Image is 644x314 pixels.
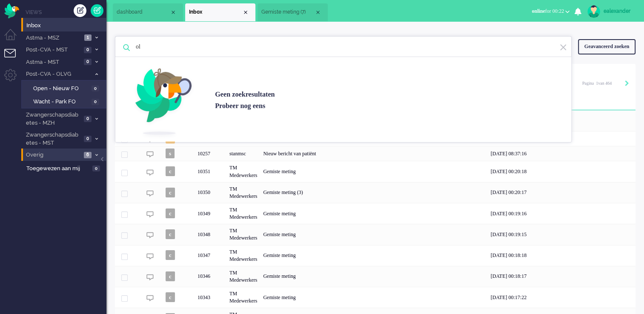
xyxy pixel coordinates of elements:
div: Creëer ticket [74,4,86,17]
img: ic_chat_grey.svg [146,294,154,302]
li: View [185,3,255,21]
a: Wacht - Park FO 0 [25,97,106,106]
div: TM Medewerkers [226,224,260,245]
span: 0 [84,47,92,53]
div: Gemiste meting [260,224,487,245]
div: Geen zoekresultaten Probeer nog eens [202,89,275,112]
div: 10257 [195,146,226,161]
div: 10350 [195,182,226,203]
img: ic_chat_grey.svg [146,231,154,239]
div: 10347 [115,245,635,266]
div: TM Medewerkers [226,266,260,287]
div: 10348 [115,224,635,245]
span: Inbox [189,9,242,16]
div: 10343 [195,287,226,308]
a: Toegewezen aan mij 0 [25,163,106,173]
img: ic_chat_grey.svg [146,274,154,281]
span: c [166,188,175,197]
div: [DATE] 00:18:17 [488,266,635,287]
div: Close tab [315,9,321,16]
span: c [166,250,175,260]
a: ealexander [586,5,635,18]
span: 0 [84,59,92,65]
div: [DATE] 00:20:18 [488,161,635,182]
a: Inbox [25,20,106,30]
img: flow_omnibird.svg [4,3,19,18]
span: 1 [84,34,92,41]
div: Geavanceerd zoeken [578,39,635,54]
div: [DATE] 00:18:18 [488,245,635,266]
div: [DATE] 08:37:16 [488,146,635,161]
span: Zwangerschapsdiabetes - MZH [25,111,81,127]
span: 0 [92,166,100,172]
li: Admin menu [4,69,23,88]
img: ic_chat_grey.svg [146,253,154,260]
div: 10349 [115,203,635,224]
li: Dashboard [113,3,183,21]
div: TM Medewerkers [226,182,260,203]
span: Gemiste meting (7) [261,9,315,16]
div: TM Medewerkers [226,287,260,308]
img: ic_chat_grey.svg [146,211,154,218]
div: 10348 [195,224,226,245]
span: Astma - MST [25,58,81,66]
div: Pagination [582,77,629,89]
img: ic_chat_grey.svg [146,190,154,197]
span: Post-CVA - MST [25,46,81,54]
img: ic-exit.svg [559,43,567,51]
div: stanmsc [226,146,260,161]
div: Close tab [242,9,249,16]
div: 10346 [195,266,226,287]
span: Zwangerschapsdiabetes - MST [25,131,81,147]
span: Post-CVA - OLVG [25,70,91,78]
button: onlinefor 00:22 [527,5,575,17]
span: online [532,8,545,14]
div: Nieuw bericht van patiënt [260,146,487,161]
li: onlinefor 00:22 [527,3,575,21]
div: 10351 [115,161,635,182]
div: Next [625,80,629,88]
li: Views [26,9,106,16]
a: Quick Ticket [91,4,103,17]
div: TM Medewerkers [226,161,260,182]
span: Astma - MSZ [25,34,82,42]
div: Gemiste meting (3) [260,182,487,203]
img: avatar [587,5,600,18]
span: c [166,208,175,218]
div: 10346 [115,266,635,287]
span: Overig [25,151,81,159]
div: [DATE] 00:19:16 [488,203,635,224]
span: Inbox [26,22,106,30]
span: dashboard [117,9,170,16]
div: TM Medewerkers [226,245,260,266]
span: 0 [84,136,92,142]
div: Close tab [170,9,177,16]
div: [DATE] 00:17:22 [488,287,635,308]
span: Open - Nieuw FO [33,85,89,93]
input: Page [594,80,598,86]
div: 10343 [115,287,635,308]
div: 10350 [115,182,635,203]
div: Gemiste meting [260,266,487,287]
div: 10257 [115,146,635,161]
div: Gemiste meting [260,161,487,182]
div: Gemiste meting [260,287,487,308]
div: 10349 [195,203,226,224]
span: s [166,148,175,158]
span: c [166,271,175,281]
div: Gemiste meting [260,245,487,266]
span: c [166,292,175,302]
li: Dashboard menu [4,29,23,48]
span: Wacht - Park FO [33,98,89,106]
div: [DATE] 00:20:17 [488,182,635,203]
img: ic_chat_grey.svg [146,151,154,158]
div: 10351 [195,161,226,182]
a: Open - Nieuw FO 0 [25,83,106,93]
a: Omnidesk [4,6,19,12]
span: Toegewezen aan mij [26,165,90,173]
div: Gemiste meting [260,203,487,224]
span: 0 [84,116,92,122]
input: Zoek: ticket ID, patiëntnaam, klant ID, inhoud, titel, adres [129,37,560,57]
img: ic_chat_grey.svg [146,169,154,176]
span: 0 [92,86,99,92]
